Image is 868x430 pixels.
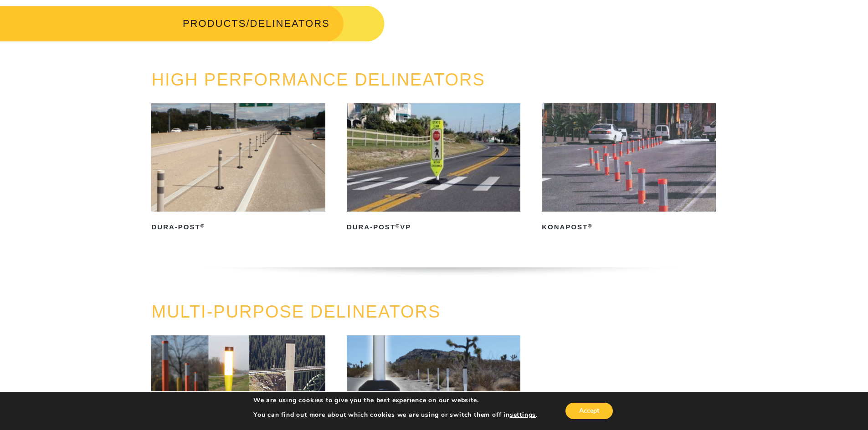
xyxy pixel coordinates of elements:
h2: Dura-Post [151,220,325,234]
sup: ® [395,223,400,228]
a: HIGH PERFORMANCE DELINEATORS [151,70,485,89]
p: You can find out more about which cookies we are using or switch them off in . [253,411,538,419]
button: Accept [565,403,613,419]
p: We are using cookies to give you the best experience on our website. [253,396,538,405]
sup: ® [200,223,205,228]
a: PRODUCTS [183,18,246,29]
h2: KonaPost [542,220,715,234]
button: settings [510,411,536,419]
a: KonaPost® [542,103,715,234]
sup: ® [588,223,592,228]
span: DELINEATORS [250,18,330,29]
a: Dura-Post®VP [347,103,520,234]
a: Dura-Post® [151,103,325,234]
h2: Dura-Post VP [347,220,520,234]
a: MULTI-PURPOSE DELINEATORS [151,302,441,321]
